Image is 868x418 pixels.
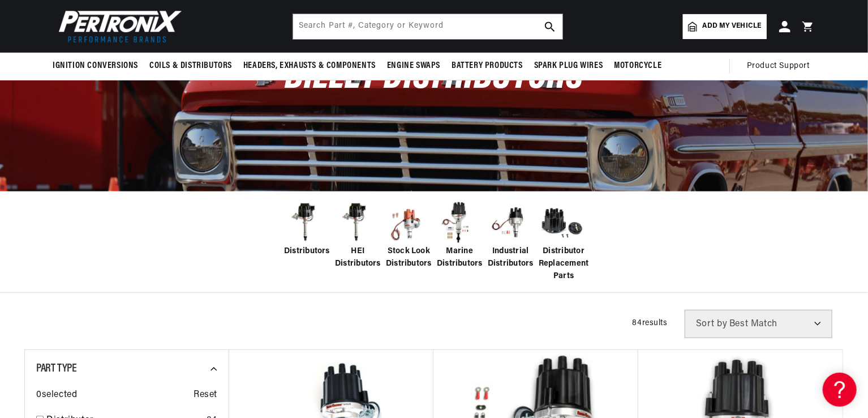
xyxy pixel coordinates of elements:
span: Stock Look Distributors [386,245,432,271]
span: Add my vehicle [703,21,762,32]
span: Spark Plug Wires [534,60,603,72]
span: 0 selected [36,388,77,403]
summary: Headers, Exhausts & Components [238,53,381,79]
span: Reset [194,388,217,403]
a: Marine Distributors Marine Distributors [437,200,482,271]
span: Battery Products [452,60,523,72]
a: Industrial Distributors Industrial Distributors [488,200,533,271]
summary: Spark Plug Wires [528,53,609,79]
span: Industrial Distributors [488,245,534,271]
span: Motorcycle [614,60,661,72]
summary: Motorcycle [608,53,667,79]
select: Sort by [685,310,832,338]
img: Marine Distributors [437,200,482,245]
img: Pertronix [53,7,183,46]
summary: Coils & Distributors [144,53,238,79]
span: 84 results [633,319,668,327]
span: Headers, Exhausts & Components [243,60,376,72]
summary: Battery Products [446,53,528,79]
span: Ignition Conversions [53,60,138,72]
input: Search Part #, Category or Keyword [293,14,562,39]
span: Part Type [36,363,76,374]
button: search button [538,14,562,39]
span: Marine Distributors [437,245,483,271]
a: Stock Look Distributors Stock Look Distributors [386,200,431,271]
span: Coils & Distributors [149,60,232,72]
span: Engine Swaps [387,60,440,72]
summary: Engine Swaps [381,53,446,79]
span: Product Support [747,60,810,72]
img: Distributor Replacement Parts [539,200,584,245]
img: Stock Look Distributors [386,200,431,245]
summary: Product Support [747,53,815,80]
span: Sort by [696,319,727,329]
summary: Ignition Conversions [53,53,144,79]
span: HEI Distributors [335,245,381,271]
span: Distributor Replacement Parts [539,245,589,283]
a: Distributor Replacement Parts Distributor Replacement Parts [539,200,584,283]
img: HEI Distributors [335,200,380,245]
a: HEI Distributors HEI Distributors [335,200,380,271]
a: Add my vehicle [683,14,767,39]
img: Distributors [284,200,329,245]
a: Distributors Distributors [284,200,329,258]
img: Industrial Distributors [488,200,533,245]
span: Distributors [284,245,330,258]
